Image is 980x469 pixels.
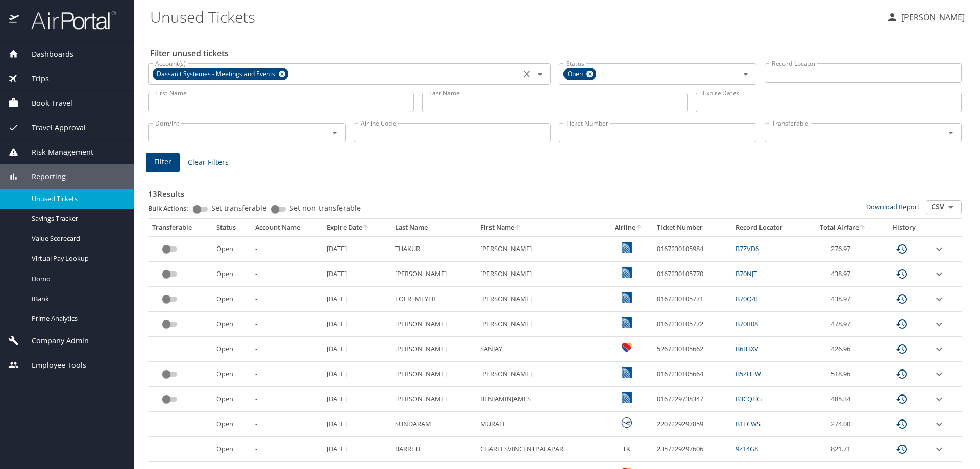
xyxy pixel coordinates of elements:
[622,417,632,428] img: Lufthansa
[32,314,121,324] span: Prime Analytics
[251,387,322,412] td: -
[323,236,391,261] td: [DATE]
[653,312,731,337] td: 0167230105772
[251,412,322,437] td: -
[476,362,604,387] td: [PERSON_NAME]
[476,312,604,337] td: [PERSON_NAME]
[736,244,759,253] a: B7ZVD6
[211,205,266,212] span: Set transferable
[391,312,477,337] td: [PERSON_NAME]
[476,262,604,287] td: [PERSON_NAME]
[653,219,731,236] th: Ticket Number
[882,8,969,27] button: [PERSON_NAME]
[153,69,281,80] span: Dassault Systemes - Meetings and Events
[653,236,731,261] td: 0167230105984
[514,225,522,231] button: sort
[391,437,477,462] td: BARRETE
[622,267,632,278] img: United Airlines
[150,45,964,61] h2: Filter unused tickets
[533,67,547,81] button: Open
[476,437,604,462] td: CHARLESVINCENTPALAPAR
[212,362,251,387] td: Open
[251,236,322,261] td: -
[736,419,761,428] a: B1FCWS
[153,68,288,80] div: Dassault Systemes - Meetings and Events
[736,319,758,328] a: B70R08
[653,412,731,437] td: 2207229297859
[19,122,86,133] span: Travel Approval
[323,337,391,362] td: [DATE]
[148,204,197,213] p: Bulk Actions:
[323,387,391,412] td: [DATE]
[476,219,604,236] th: First Name
[32,214,121,224] span: Savings Tracker
[866,202,920,211] a: Download Report
[622,292,632,303] img: United Airlines
[19,171,66,182] span: Reporting
[9,10,20,30] img: icon-airportal.png
[806,219,879,236] th: Total Airfare
[623,444,630,453] span: TK
[251,362,322,387] td: -
[251,287,322,312] td: -
[604,219,653,236] th: Airline
[736,369,761,378] a: B5ZHTW
[323,262,391,287] td: [DATE]
[19,335,89,347] span: Company Admin
[391,219,477,236] th: Last Name
[933,268,945,280] button: expand row
[212,337,251,362] td: Open
[212,387,251,412] td: Open
[898,11,965,23] p: [PERSON_NAME]
[653,437,731,462] td: 2357229297606
[731,219,806,236] th: Record Locator
[251,262,322,287] td: -
[806,287,879,312] td: 438.97
[944,126,958,140] button: Open
[736,344,758,353] a: B6B3XV
[933,293,945,305] button: expand row
[19,97,72,109] span: Book Travel
[323,412,391,437] td: [DATE]
[251,312,322,337] td: -
[212,262,251,287] td: Open
[19,48,73,60] span: Dashboards
[150,1,878,33] h1: Unused Tickets
[391,387,477,412] td: [PERSON_NAME]
[476,412,604,437] td: MURALI
[933,418,945,430] button: expand row
[323,287,391,312] td: [DATE]
[653,337,731,362] td: 5267230105662
[20,10,116,30] img: airportal-logo.png
[622,317,632,328] img: United Airlines
[188,156,229,169] span: Clear Filters
[806,262,879,287] td: 438.97
[653,262,731,287] td: 0167230105770
[653,362,731,387] td: 0167230105664
[859,225,866,231] button: sort
[323,312,391,337] td: [DATE]
[563,69,589,80] span: Open
[933,393,945,405] button: expand row
[476,337,604,362] td: SANJAY
[328,126,342,140] button: Open
[19,146,93,158] span: Risk Management
[933,443,945,455] button: expand row
[323,219,391,236] th: Expire Date
[212,312,251,337] td: Open
[933,318,945,330] button: expand row
[152,223,208,232] div: Transferable
[622,242,632,253] img: United Airlines
[212,236,251,261] td: Open
[476,287,604,312] td: [PERSON_NAME]
[148,182,962,200] h3: 13 Results
[391,337,477,362] td: [PERSON_NAME]
[212,412,251,437] td: Open
[251,337,322,362] td: -
[806,412,879,437] td: 274.00
[739,67,753,81] button: Open
[32,254,121,263] span: Virtual Pay Lookup
[944,200,958,214] button: Open
[323,362,391,387] td: [DATE]
[32,234,121,243] span: Value Scorecard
